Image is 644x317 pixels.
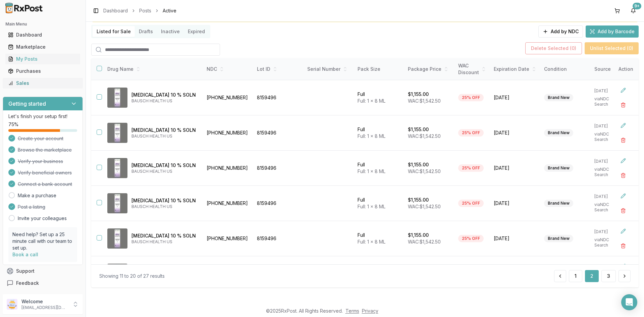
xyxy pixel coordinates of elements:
[8,100,46,108] h3: Getting started
[408,66,450,72] div: Package Price
[458,62,486,76] div: WAC Discount
[8,44,77,50] div: Marketplace
[408,168,441,174] span: WAC: $1,542.50
[408,232,429,239] p: $1,155.00
[16,280,39,286] span: Feedback
[408,91,429,98] p: $1,155.00
[203,115,253,151] td: [PHONE_NUMBER]
[8,113,77,120] p: Let's finish your setup first!
[594,159,620,164] p: [DATE]
[408,161,429,168] p: $1,155.00
[5,77,80,89] a: Sales
[594,131,620,142] p: via NDC Search
[5,53,80,65] a: My Posts
[354,186,404,221] td: Full
[362,308,378,314] a: Privacy
[408,98,441,104] span: WAC: $1,542.50
[408,239,441,245] span: WAC: $1,542.50
[594,88,620,94] p: [DATE]
[7,299,17,310] img: User avatar
[12,252,38,257] a: Book a call
[163,7,176,14] span: Active
[99,273,165,279] div: Showing 11 to 20 of 27 results
[617,99,629,111] button: Delete
[107,264,127,284] img: Jublia 10 % SOLN
[8,68,77,74] div: Purchases
[157,26,184,37] button: Inactive
[408,126,429,133] p: $1,155.00
[131,92,197,98] p: [MEDICAL_DATA] 10 % SOLN
[18,215,67,222] a: Invite your colleagues
[617,190,629,202] button: Edit
[358,168,385,174] span: Full: 1 x 8 ML
[358,133,385,139] span: Full: 1 x 8 ML
[139,7,151,14] a: Posts
[494,129,536,136] span: [DATE]
[21,305,68,310] p: [EMAIL_ADDRESS][DOMAIN_NAME]
[184,26,209,37] button: Expired
[203,186,253,221] td: [PHONE_NUMBER]
[494,235,536,242] span: [DATE]
[544,94,573,101] div: Brand New
[408,197,429,203] p: $1,155.00
[18,135,63,142] span: Create your account
[253,256,303,292] td: 8159496
[131,162,197,169] p: [MEDICAL_DATA] 10 % SOLN
[131,98,197,104] p: BAUSCH HEALTH US
[5,41,80,53] a: Marketplace
[18,169,72,176] span: Verify beneficial owners
[3,78,83,89] button: Sales
[253,186,303,221] td: 8159496
[107,158,127,178] img: Jublia 10 % SOLN
[3,42,83,52] button: Marketplace
[544,235,573,242] div: Brand New
[621,294,637,310] div: Open Intercom Messenger
[253,80,303,115] td: 8159496
[594,123,620,129] p: [DATE]
[253,151,303,186] td: 8159496
[18,192,56,199] a: Make a purchase
[494,165,536,171] span: [DATE]
[594,264,620,270] p: [DATE]
[131,204,197,209] p: BAUSCH HEALTH US
[3,66,83,76] button: Purchases
[103,7,176,14] nav: breadcrumb
[107,66,197,72] div: Drug Name
[131,197,197,204] p: [MEDICAL_DATA] 10 % SOLN
[617,84,629,96] button: Edit
[103,7,128,14] a: Dashboard
[8,80,77,87] div: Sales
[540,58,590,80] th: Condition
[131,239,197,245] p: BAUSCH HEALTH US
[93,26,135,37] button: Listed for Sale
[594,167,620,177] p: via NDC Search
[628,5,639,16] button: 9+
[358,239,385,245] span: Full: 1 x 8 ML
[601,270,616,282] button: 3
[458,235,484,242] div: 25% OFF
[3,277,83,289] button: Feedback
[18,204,45,210] span: Post a listing
[617,225,629,237] button: Edit
[594,237,620,248] p: via NDC Search
[18,181,72,188] span: Connect a bank account
[617,260,629,272] button: Edit
[257,66,299,72] div: Lot ID
[107,88,127,108] img: Jublia 10 % SOLN
[3,265,83,277] button: Support
[207,66,249,72] div: NDC
[21,298,68,305] p: Welcome
[354,80,404,115] td: Full
[617,155,629,167] button: Edit
[594,229,620,234] p: [DATE]
[408,133,441,139] span: WAC: $1,542.50
[354,256,404,292] td: Full
[617,119,629,131] button: Edit
[613,58,639,80] th: Action
[131,127,197,134] p: [MEDICAL_DATA] 10 % SOLN
[3,54,83,64] button: My Posts
[354,58,404,80] th: Pack Size
[5,21,80,27] h2: Main Menu
[458,200,484,207] div: 25% OFF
